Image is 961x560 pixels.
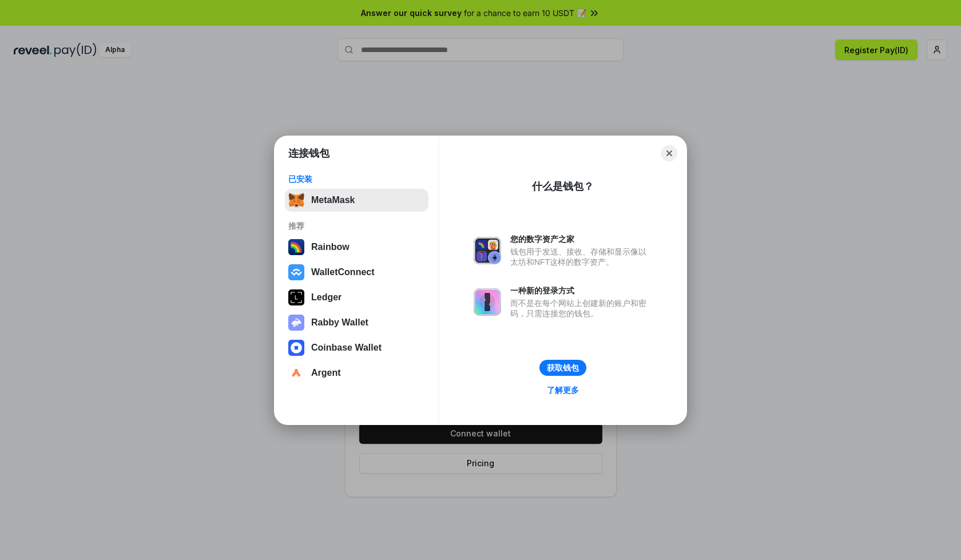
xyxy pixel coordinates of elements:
[288,146,329,160] h1: 连接钱包
[311,267,375,277] div: WalletConnect
[474,288,501,316] img: svg+xml,%3Csvg%20xmlns%3D%22http%3A%2F%2Fwww.w3.org%2F2000%2Fsvg%22%20fill%3D%22none%22%20viewBox...
[510,298,652,319] div: 而不是在每个网站上创建新的账户和密码，只需连接您的钱包。
[288,315,304,331] img: svg+xml,%3Csvg%20xmlns%3D%22http%3A%2F%2Fwww.w3.org%2F2000%2Fsvg%22%20fill%3D%22none%22%20viewBox...
[285,362,428,384] button: Argent
[285,286,428,309] button: Ledger
[311,292,341,303] div: Ledger
[311,195,355,205] div: MetaMask
[311,368,341,378] div: Argent
[288,239,304,255] img: svg+xml,%3Csvg%20width%3D%22120%22%20height%3D%22120%22%20viewBox%3D%220%200%20120%20120%22%20fil...
[288,221,425,231] div: 推荐
[510,247,652,267] div: 钱包用于发送、接收、存储和显示像以太坊和NFT这样的数字资产。
[288,365,304,381] img: svg+xml,%3Csvg%20width%3D%2228%22%20height%3D%2228%22%20viewBox%3D%220%200%2028%2028%22%20fill%3D...
[532,180,594,193] div: 什么是钱包？
[539,360,586,376] button: 获取钱包
[285,236,428,259] button: Rainbow
[311,242,350,252] div: Rainbow
[288,340,304,356] img: svg+xml,%3Csvg%20width%3D%2228%22%20height%3D%2228%22%20viewBox%3D%220%200%2028%2028%22%20fill%3D...
[311,343,382,353] div: Coinbase Wallet
[288,289,304,305] img: svg+xml,%3Csvg%20xmlns%3D%22http%3A%2F%2Fwww.w3.org%2F2000%2Fsvg%22%20width%3D%2228%22%20height%3...
[285,261,428,284] button: WalletConnect
[540,383,586,398] a: 了解更多
[285,311,428,334] button: Rabby Wallet
[474,237,501,264] img: svg+xml,%3Csvg%20xmlns%3D%22http%3A%2F%2Fwww.w3.org%2F2000%2Fsvg%22%20fill%3D%22none%22%20viewBox...
[547,385,579,395] div: 了解更多
[285,189,428,212] button: MetaMask
[510,285,652,296] div: 一种新的登录方式
[510,234,652,244] div: 您的数字资产之家
[311,317,368,328] div: Rabby Wallet
[288,174,425,184] div: 已安装
[285,336,428,359] button: Coinbase Wallet
[288,192,304,208] img: svg+xml,%3Csvg%20fill%3D%22none%22%20height%3D%2233%22%20viewBox%3D%220%200%2035%2033%22%20width%...
[547,363,579,373] div: 获取钱包
[288,264,304,280] img: svg+xml,%3Csvg%20width%3D%2228%22%20height%3D%2228%22%20viewBox%3D%220%200%2028%2028%22%20fill%3D...
[661,145,677,161] button: Close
